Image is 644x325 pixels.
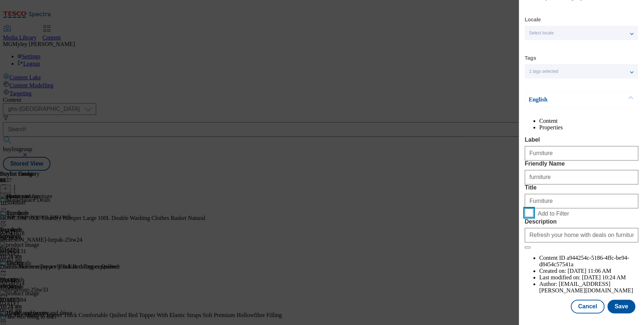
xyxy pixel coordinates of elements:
[525,64,638,79] button: 1 tags selected
[539,281,638,294] li: Author:
[525,56,536,60] label: Tags
[525,26,638,40] button: Select locale
[582,274,626,280] span: [DATE] 10:24 AM
[525,161,638,167] label: Friendly Name
[538,211,569,217] span: Add to Filter
[525,194,638,208] input: Enter Title
[539,281,633,293] span: [EMAIL_ADDRESS][PERSON_NAME][DOMAIN_NAME]
[529,96,605,103] p: English
[539,118,638,124] li: Content
[539,255,638,268] li: Content ID
[529,30,554,36] span: Select locale
[539,255,629,267] span: a944254c-5186-4ffc-be94-d8454c57541a
[571,300,604,313] button: Cancel
[529,69,558,74] span: 1 tags selected
[607,300,635,313] button: Save
[525,18,541,22] label: Locale
[525,184,638,191] label: Title
[539,268,638,274] li: Created on:
[539,124,638,131] li: Properties
[539,274,638,281] li: Last modified on:
[525,146,638,161] input: Enter Label
[525,170,638,184] input: Enter Friendly Name
[567,268,611,274] span: [DATE] 11:06 AM
[525,228,638,242] input: Enter Description
[525,137,638,143] label: Label
[525,218,638,225] label: Description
